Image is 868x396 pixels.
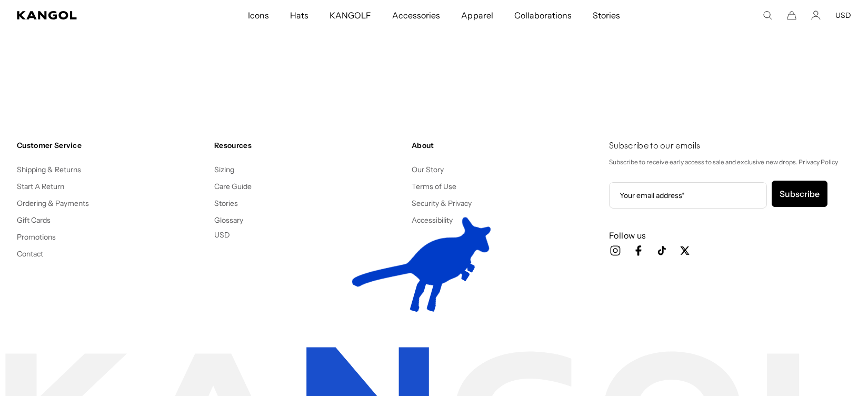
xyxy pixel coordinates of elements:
[835,11,851,20] button: USD
[811,11,821,20] a: Account
[787,11,796,20] button: Cart
[214,182,252,191] a: Care Guide
[17,141,206,150] h4: Customer Service
[17,182,64,191] a: Start A Return
[214,215,243,225] a: Glossary
[214,230,230,240] button: USD
[214,141,403,150] h4: Resources
[412,182,456,191] a: Terms of Use
[17,249,43,259] a: Contact
[412,165,444,174] a: Our Story
[17,165,82,174] a: Shipping & Returns
[609,230,851,241] h3: Follow us
[412,199,472,208] a: Security & Privacy
[17,11,164,19] a: Kangol
[412,215,453,225] a: Accessibility
[772,181,827,207] button: Subscribe
[17,215,51,225] a: Gift Cards
[763,11,772,20] summary: Search here
[412,141,601,150] h4: About
[17,232,56,242] a: Promotions
[609,156,851,168] p: Subscribe to receive early access to sale and exclusive new drops. Privacy Policy
[214,165,234,174] a: Sizing
[609,141,851,152] h4: Subscribe to our emails
[214,199,238,208] a: Stories
[17,199,89,208] a: Ordering & Payments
